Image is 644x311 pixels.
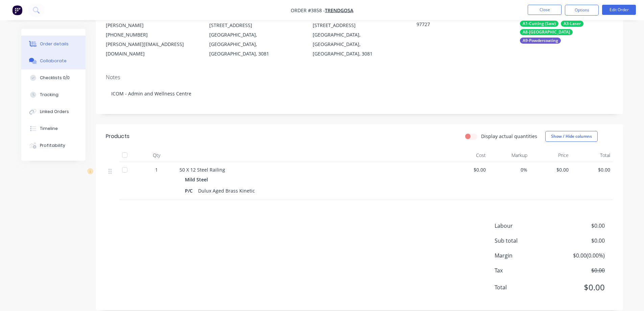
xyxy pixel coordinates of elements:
div: Products [106,132,129,140]
div: Timeline [40,126,58,132]
div: A1-Cutting (Saw) [520,21,558,27]
div: Checklists 0/0 [40,75,70,81]
div: Notes [106,74,613,81]
button: Order details [21,36,86,52]
div: [GEOGRAPHIC_DATA], [GEOGRAPHIC_DATA], [GEOGRAPHIC_DATA], 3081 [209,30,302,59]
div: Linked Orders [40,109,69,115]
button: Tracking [21,86,86,103]
div: Mild Steel [185,175,211,184]
div: Total [571,149,613,162]
button: Edit Order [602,5,636,15]
div: Dulux Aged Brass Kinetic [195,186,258,196]
span: Margin [495,251,555,260]
div: [STREET_ADDRESS] [313,21,405,30]
span: 50 X 12 Steel Railing [180,166,225,173]
div: A3-Laser [561,21,583,27]
div: [STREET_ADDRESS][GEOGRAPHIC_DATA], [GEOGRAPHIC_DATA], [GEOGRAPHIC_DATA], 3081 [209,21,302,59]
label: Display actual quantities [481,133,537,140]
span: $0.00 [554,281,604,293]
span: $0.00 [450,166,486,173]
div: Order details [40,41,69,47]
div: [PHONE_NUMBER] [106,30,198,40]
span: Labour [495,222,555,230]
span: $0.00 [554,266,604,274]
span: Total [495,283,555,291]
div: [PERSON_NAME] [106,21,198,30]
div: Tracking [40,92,58,98]
span: $0.00 [554,222,604,230]
span: Tax [495,266,555,274]
div: Cost [447,149,489,162]
button: Options [565,5,599,16]
span: $0.00 [574,166,610,173]
div: A9-Powdercoating [520,38,561,44]
span: 1 [155,166,158,173]
button: Linked Orders [21,103,86,120]
span: Sub total [495,237,555,245]
a: Trendgosa [325,7,353,14]
span: $0.00 [533,166,569,173]
button: Show / Hide columns [545,131,598,142]
div: ICOM - Admin and Wellness Centre [106,83,613,104]
button: Collaborate [21,52,86,69]
div: Collaborate [40,58,67,64]
div: Price [530,149,572,162]
button: Profitability [21,137,86,154]
div: [PERSON_NAME][EMAIL_ADDRESS][DOMAIN_NAME] [106,40,198,59]
div: Markup [488,149,530,162]
span: 0% [491,166,527,173]
div: [STREET_ADDRESS][GEOGRAPHIC_DATA], [GEOGRAPHIC_DATA], [GEOGRAPHIC_DATA], 3081 [313,21,405,59]
span: Order #3858 - [291,7,325,14]
span: $0.00 ( 0.00 %) [554,251,604,260]
div: 97727 [416,21,501,30]
div: Profitability [40,142,65,149]
div: [GEOGRAPHIC_DATA], [GEOGRAPHIC_DATA], [GEOGRAPHIC_DATA], 3081 [313,30,405,59]
button: Close [528,5,562,15]
img: Factory [12,5,22,15]
span: $0.00 [554,237,604,245]
button: Timeline [21,120,86,137]
div: Qty [136,149,177,162]
div: A8-[GEOGRAPHIC_DATA] [520,29,573,35]
div: [PERSON_NAME][PHONE_NUMBER][PERSON_NAME][EMAIL_ADDRESS][DOMAIN_NAME] [106,21,198,59]
div: [STREET_ADDRESS] [209,21,302,30]
button: Checklists 0/0 [21,69,86,86]
div: P/C [185,186,195,196]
